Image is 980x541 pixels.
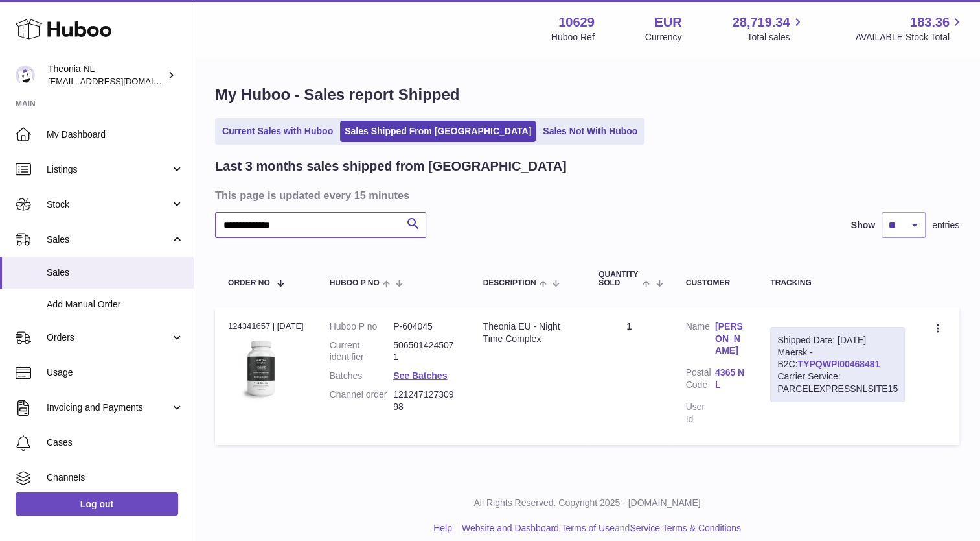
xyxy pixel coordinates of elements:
span: 183.36 [910,14,950,31]
p: All Rights Reserved. Copyright 2025 - [DOMAIN_NAME] [205,497,970,509]
dd: P-604045 [393,320,457,333]
img: info@wholesomegoods.eu [16,66,35,85]
span: 28,719.34 [732,14,790,31]
a: 28,719.34 Total sales [732,14,804,43]
span: Listings [47,163,170,176]
span: Cases [47,437,184,449]
td: 1 [586,307,673,445]
div: Theonia NL [48,63,165,88]
span: Usage [47,367,184,379]
dt: Postal Code [686,367,715,394]
span: My Dashboard [47,128,184,141]
a: Website and Dashboard Terms of Use [462,523,615,533]
span: Invoicing and Payments [47,402,170,414]
span: Stock [47,198,170,211]
a: TYPQWPI00468481 [797,359,880,369]
div: 124341657 | [DATE] [228,320,304,332]
img: 106291725893109.jpg [228,336,293,401]
h2: Last 3 months sales shipped from [GEOGRAPHIC_DATA] [215,158,567,175]
a: Sales Not With Huboo [538,121,642,142]
a: Current Sales with Huboo [218,121,337,142]
a: Log out [16,492,178,516]
dd: 5065014245071 [393,339,457,364]
a: [PERSON_NAME] [715,320,744,357]
a: Help [433,523,452,533]
a: Service Terms & Conditions [630,523,741,533]
div: Shipped Date: [DATE] [777,334,898,346]
dt: User Id [686,401,715,426]
div: Maersk - B2C: [770,327,905,402]
span: Huboo P no [330,279,380,287]
span: entries [932,219,959,232]
span: Order No [228,279,270,287]
dt: Name [686,320,715,361]
h1: My Huboo - Sales report Shipped [215,84,959,105]
div: Carrier Service: PARCELEXPRESSNLSITE15 [777,370,898,395]
a: See Batches [393,370,447,381]
div: Huboo Ref [551,31,595,43]
span: Channels [47,472,184,484]
div: Currency [645,31,682,43]
span: Total sales [747,31,804,43]
span: Sales [47,267,184,279]
label: Show [851,219,875,232]
a: Sales Shipped From [GEOGRAPHIC_DATA] [340,121,536,142]
dt: Huboo P no [330,320,393,333]
span: Description [483,279,536,287]
div: Tracking [770,279,905,287]
span: Orders [47,331,170,344]
span: Add Manual Order [47,298,184,311]
dd: 12124712730998 [393,389,457,413]
span: AVAILABLE Stock Total [855,31,964,43]
span: Sales [47,234,170,246]
strong: EUR [654,14,681,31]
li: and [457,522,741,535]
div: Customer [686,279,745,287]
dt: Batches [330,370,393,382]
a: 183.36 AVAILABLE Stock Total [855,14,964,43]
span: [EMAIL_ADDRESS][DOMAIN_NAME] [48,76,190,86]
dt: Current identifier [330,339,393,364]
span: Quantity Sold [598,270,639,287]
strong: 10629 [558,14,595,31]
a: 4365 NL [715,367,744,391]
h3: This page is updated every 15 minutes [215,188,956,202]
dt: Channel order [330,389,393,413]
div: Theonia EU - Night Time Complex [483,320,573,345]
